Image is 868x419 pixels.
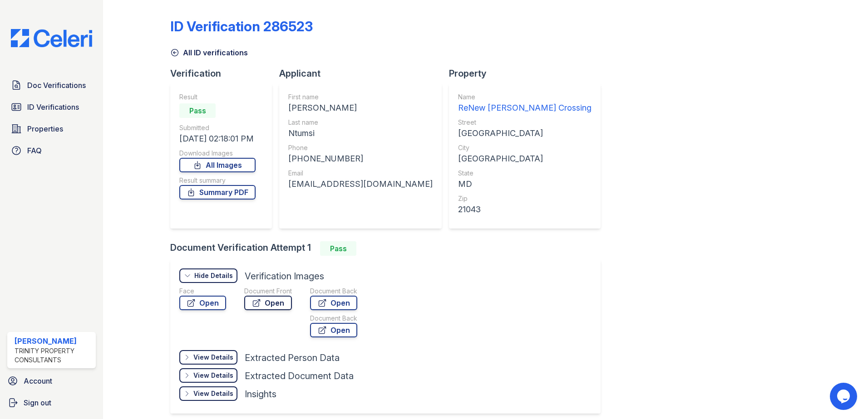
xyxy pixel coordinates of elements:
div: City [458,143,592,152]
div: [PERSON_NAME] [288,102,433,114]
div: [PHONE_NUMBER] [288,152,433,165]
img: CE_Logo_Blue-a8612792a0a2168367f1c8372b55b34899dd931a85d93a1a3d3e32e68fde9ad4.png [4,29,99,47]
span: Account [24,375,52,386]
div: MD [458,178,592,190]
div: 21043 [458,203,592,216]
a: Open [310,323,357,337]
div: Result [179,93,256,102]
div: View Details [193,371,233,380]
span: Properties [27,123,63,134]
div: Ntumsi [288,127,433,140]
a: All ID verifications [170,47,248,58]
div: Extracted Person Data [245,351,340,364]
a: Open [179,296,226,310]
div: Email [288,169,433,178]
div: [GEOGRAPHIC_DATA] [458,127,592,140]
div: View Details [193,353,233,362]
div: Applicant [279,67,449,80]
a: FAQ [7,141,96,160]
div: Extracted Document Data [245,370,354,382]
div: [GEOGRAPHIC_DATA] [458,152,592,165]
div: Street [458,118,592,127]
iframe: chat widget [830,383,859,410]
span: Sign out [24,397,51,408]
div: Download Images [179,149,256,158]
a: Open [310,296,357,310]
div: Verification Images [245,270,324,283]
div: Submitted [179,123,256,132]
div: Trinity Property Consultants [15,346,92,365]
div: Face [179,287,226,296]
div: Document Verification Attempt 1 [170,241,608,256]
div: Last name [288,118,433,127]
div: [PERSON_NAME] [15,336,92,346]
span: FAQ [27,145,42,156]
div: State [458,169,592,178]
div: Name [458,93,592,102]
a: Doc Verifications [7,76,96,94]
div: [DATE] 02:18:01 PM [179,132,256,145]
a: ID Verifications [7,98,96,116]
div: Pass [179,103,216,118]
div: ID Verification 286523 [170,18,313,34]
a: Open [244,296,292,310]
div: [EMAIL_ADDRESS][DOMAIN_NAME] [288,178,433,190]
div: Pass [320,241,356,256]
div: Result summary [179,176,256,185]
div: Document Back [310,314,357,323]
div: Document Front [244,287,292,296]
span: ID Verifications [27,102,79,112]
span: Doc Verifications [27,80,86,91]
div: View Details [193,389,233,398]
div: First name [288,93,433,102]
div: Phone [288,143,433,152]
a: Sign out [4,394,99,412]
a: Summary PDF [179,185,256,200]
a: Properties [7,120,96,138]
a: All Images [179,158,256,172]
a: Account [4,372,99,390]
div: Verification [170,67,279,80]
a: Name ReNew [PERSON_NAME] Crossing [458,93,592,114]
div: Zip [458,194,592,203]
div: Hide Details [194,271,233,280]
div: Property [449,67,608,80]
div: ReNew [PERSON_NAME] Crossing [458,102,592,114]
div: Document Back [310,287,357,296]
div: Insights [245,388,276,400]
